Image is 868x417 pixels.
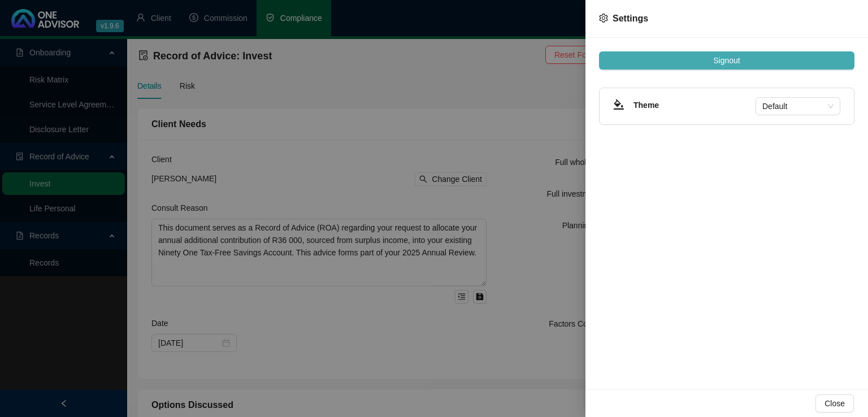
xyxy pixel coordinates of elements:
[599,51,854,69] button: Signout
[824,397,845,410] span: Close
[762,98,834,115] span: Default
[599,14,608,23] span: setting
[713,54,740,67] span: Signout
[815,394,854,412] button: Close
[613,99,624,110] span: bg-colors
[613,14,648,23] span: Settings
[633,99,756,111] h4: Theme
